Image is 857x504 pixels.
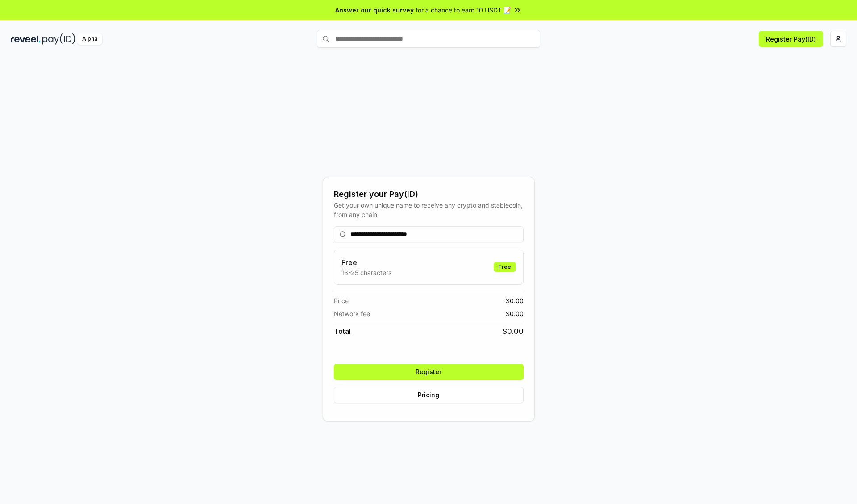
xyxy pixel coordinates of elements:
[11,33,41,45] img: reveel_dark
[334,309,370,318] span: Network fee
[334,200,524,219] div: Get your own unique name to receive any crypto and stablecoin, from any chain
[334,326,351,337] span: Total
[759,31,823,47] button: Register Pay(ID)
[334,188,524,200] div: Register your Pay(ID)
[494,262,516,272] div: Free
[334,296,349,305] span: Price
[335,5,414,15] span: Answer our quick survey
[334,364,524,380] button: Register
[503,326,524,337] span: $ 0.00
[334,387,524,403] button: Pricing
[416,5,511,15] span: for a chance to earn 10 USDT 📝
[341,257,391,268] h3: Free
[42,33,75,45] img: pay_id
[506,296,524,305] span: $ 0.00
[77,33,102,45] div: Alpha
[341,268,391,277] p: 13-25 characters
[506,309,524,318] span: $ 0.00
